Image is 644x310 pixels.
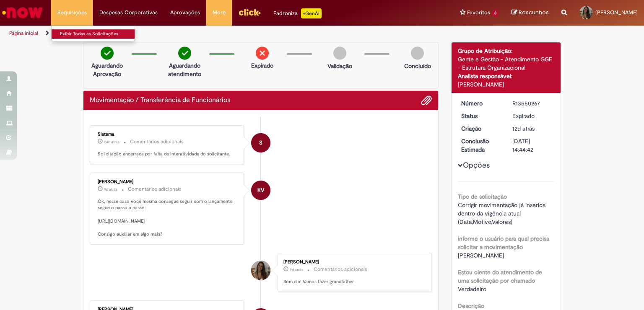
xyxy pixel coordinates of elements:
[455,99,506,108] dt: Número
[290,267,303,272] span: 9d atrás
[458,80,555,89] div: [PERSON_NAME]
[104,187,117,192] time: 22/09/2025 10:13:32
[595,9,638,16] span: [PERSON_NAME]
[98,179,237,184] div: [PERSON_NAME]
[90,97,230,104] h2: Movimentação / Transferência de Funcionários Histórico de tíquete
[98,132,237,137] div: Sistema
[257,180,264,200] span: KV
[6,26,423,41] ul: Trilhas de página
[9,30,38,37] a: Página inicial
[512,99,551,108] div: R13550267
[519,8,549,16] span: Rascunhos
[333,47,346,60] img: img-circle-grey.png
[301,8,322,18] p: +GenAi
[458,55,555,72] div: Gente e Gestão - Atendimento GGE - Estrutura Organizacional
[512,9,549,17] a: Rascunhos
[101,47,114,60] img: check-circle-green.png
[273,8,322,18] div: Padroniza
[327,62,352,70] p: Validação
[259,133,262,153] span: S
[57,8,87,17] span: Requisições
[458,72,555,80] div: Analista responsável:
[283,278,423,285] p: Bom dia! Vamos fazer grandfather
[98,151,237,158] p: Solicitação encerrada por falta de interatividade do solicitante.
[458,201,547,226] span: Corrigir movimentação já inserida dentro da vigência atual (Data,Motivo,Valores)
[52,29,144,39] a: Exibir Todas as Solicitações
[404,62,431,70] p: Concluído
[251,61,273,70] p: Expirado
[283,260,423,265] div: [PERSON_NAME]
[512,125,535,132] time: 19/09/2025 11:39:34
[178,47,191,60] img: check-circle-green.png
[251,133,270,152] div: System
[458,47,555,55] div: Grupo de Atribuição:
[256,47,269,60] img: remove.png
[104,139,119,144] span: 24h atrás
[458,285,486,293] span: Verdadeiro
[458,268,542,284] b: Estou ciente do atendimento de uma solicitação por chamado
[458,235,549,251] b: informe o usuário para qual precisa solicitar a movimentação
[492,10,499,17] span: 3
[51,25,135,41] ul: Requisições
[512,137,551,154] div: [DATE] 14:44:42
[104,187,117,192] span: 9d atrás
[213,8,226,17] span: More
[455,112,506,120] dt: Status
[411,47,424,60] img: img-circle-grey.png
[99,8,158,17] span: Despesas Corporativas
[290,267,303,272] time: 22/09/2025 10:10:32
[421,95,432,106] button: Adicionar anexos
[251,261,270,280] div: Alice Barreto De Carvalho Santana
[467,8,490,17] span: Favoritos
[164,61,205,78] p: Aguardando atendimento
[458,302,484,310] b: Descrição
[130,138,184,145] small: Comentários adicionais
[87,61,127,78] p: Aguardando Aprovação
[314,266,367,273] small: Comentários adicionais
[251,181,270,200] div: Karine Vieira
[128,186,182,193] small: Comentários adicionais
[104,139,119,144] time: 29/09/2025 17:13:33
[238,6,261,18] img: click_logo_yellow_360x200.png
[455,137,506,154] dt: Conclusão Estimada
[170,8,200,17] span: Aprovações
[458,193,507,200] b: Tipo de solicitação
[512,125,535,132] span: 12d atrás
[455,124,506,133] dt: Criação
[458,252,504,259] span: [PERSON_NAME]
[512,112,551,120] div: Expirado
[98,198,237,238] p: Ok, nesse caso você mesma consegue seguir com o lançamento, segue o passo a passo: [URL][DOMAIN_N...
[512,124,551,133] div: 19/09/2025 11:39:34
[1,4,44,21] img: ServiceNow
